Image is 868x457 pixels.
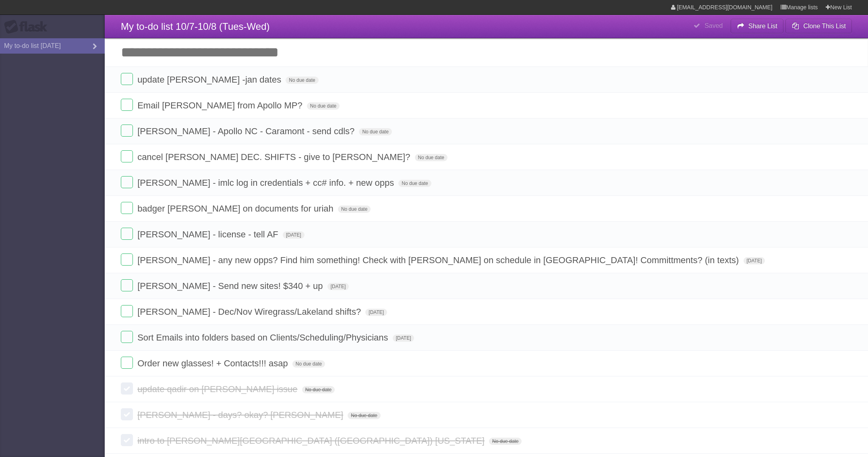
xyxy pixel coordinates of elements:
[137,100,305,110] span: Email [PERSON_NAME] from Apollo MP?
[137,229,280,239] span: [PERSON_NAME] - license - tell AF
[121,228,133,240] label: Done
[327,283,349,290] span: [DATE]
[286,77,318,84] span: No due date
[137,75,283,85] span: update [PERSON_NAME] -jan dates
[121,73,133,85] label: Done
[121,202,133,214] label: Done
[121,331,133,343] label: Done
[121,382,133,395] label: Done
[121,99,133,111] label: Done
[137,307,363,317] span: [PERSON_NAME] - Dec/Nov Wiregrass/Lakeland shifts?
[704,22,723,29] b: Saved
[785,19,852,33] button: Clone This List
[121,125,133,137] label: Done
[137,178,396,188] span: [PERSON_NAME] - imlc log in credentials + cc# info. + new opps
[744,257,765,264] span: [DATE]
[302,386,335,393] span: No due date
[359,128,392,135] span: No due date
[137,436,487,446] span: intro to [PERSON_NAME][GEOGRAPHIC_DATA] ([GEOGRAPHIC_DATA]) [US_STATE]
[283,231,305,239] span: [DATE]
[398,180,431,187] span: No due date
[292,360,325,368] span: No due date
[137,410,345,420] span: [PERSON_NAME] - days? okay? [PERSON_NAME]
[121,176,133,188] label: Done
[731,19,784,33] button: Share List
[137,152,412,162] span: cancel [PERSON_NAME] DEC. SHIFTS - give to [PERSON_NAME]?
[121,434,133,446] label: Done
[307,102,340,110] span: No due date
[393,334,414,342] span: [DATE]
[121,305,133,317] label: Done
[348,412,380,419] span: No due date
[137,255,741,265] span: [PERSON_NAME] - any new opps? Find him something! Check with [PERSON_NAME] on schedule in [GEOGRA...
[121,253,133,266] label: Done
[338,206,371,213] span: No due date
[415,154,447,161] span: No due date
[121,150,133,162] label: Done
[121,279,133,291] label: Done
[121,408,133,420] label: Done
[4,20,52,34] div: Flask
[137,204,336,214] span: badger [PERSON_NAME] on documents for uriah
[137,384,299,394] span: update qadir on [PERSON_NAME] issue
[121,357,133,369] label: Done
[489,438,522,445] span: No due date
[137,126,356,136] span: [PERSON_NAME] - Apollo NC - Caramont - send cdls?
[137,358,290,368] span: Order new glasses! + Contacts!!! asap
[137,332,390,343] span: Sort Emails into folders based on Clients/Scheduling/Physicians
[137,281,325,291] span: [PERSON_NAME] - Send new sites! $340 + up
[365,309,387,316] span: [DATE]
[803,23,846,29] b: Clone This List
[748,23,777,29] b: Share List
[121,21,269,32] span: My to-do list 10/7-10/8 (Tues-Wed)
